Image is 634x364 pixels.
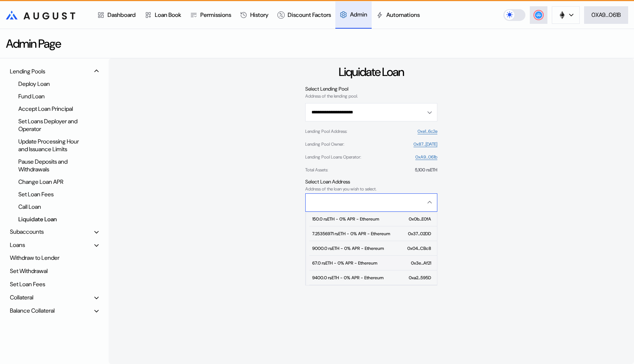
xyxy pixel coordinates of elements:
button: Open menu [305,103,437,121]
div: Fund Loan [15,91,88,101]
div: Address of the lending pool. [305,94,437,99]
div: Set Withdrawal [7,265,101,277]
div: Call Loan [15,202,88,212]
div: Permissions [200,11,231,19]
div: Subaccounts [10,228,44,236]
div: Lending Pools [10,68,45,75]
button: chain logo [552,6,580,24]
div: History [250,11,269,19]
div: Liquidate Loan [339,64,404,80]
div: 0x37...02DD [408,231,431,236]
button: 67.0 rsETH - 0% APR - Ethereum0x3e...Af21 [306,256,437,270]
a: 0xe1...6c2e [418,129,437,134]
a: Automations [372,1,424,29]
div: Automations [386,11,420,19]
a: Discount Factors [273,1,335,29]
div: 0XA9...061B [591,11,621,19]
div: Liquidate Loan [15,214,88,224]
div: Lending Pool Owner : [305,142,344,147]
button: 9000.0 rsETH - 0% APR - Ethereum0x04...CBc8 [306,241,437,256]
a: 0x87...[DATE] [413,142,437,147]
div: Collateral [10,294,33,301]
button: 0XA9...061B [584,6,628,24]
div: Admin [350,11,367,18]
div: 67.0 rsETH - 0% APR - Ethereum [312,261,377,266]
div: 0xa2...595D [409,275,431,280]
div: 5,100 rsETH [415,167,437,172]
div: Withdraw to Lender [7,252,101,263]
div: Set Loans Deployer and Operator [15,116,88,134]
a: History [236,1,273,29]
div: Total Assets : [305,167,328,172]
div: 7.25356971 rsETH - 0% APR - Ethereum [312,231,390,236]
a: Loan Book [140,1,186,29]
div: Set Loan Fees [7,279,101,290]
div: 0x3e...Af21 [411,261,431,266]
a: Permissions [186,1,236,29]
a: Dashboard [93,1,140,29]
div: Select Loan Address [305,178,437,185]
div: Address of the loan you wish to select. [305,186,437,192]
div: 9000.0 rsETH - 0% APR - Ethereum [312,246,384,251]
button: 7.25356971 rsETH - 0% APR - Ethereum0x37...02DD [306,226,437,241]
div: 0x0b...E0fA [409,216,431,222]
div: 150.0 rsETH - 0% APR - Ethereum [312,216,379,222]
div: Lending Pool Address : [305,129,347,134]
a: Admin [335,1,372,29]
div: Balance Collateral [10,307,55,314]
img: chain logo [558,11,566,19]
div: Update Processing Hour and Issuance Limits [15,136,88,154]
a: 0xA9...061b [415,154,437,160]
div: Discount Factors [288,11,331,19]
button: 150.0 rsETH - 0% APR - Ethereum0x0b...E0fA [306,212,437,226]
div: 9400.0 rsETH - 0% APR - Ethereum [312,275,383,280]
div: Change Loan APR [15,177,88,187]
div: Admin Page [6,36,61,51]
button: 9400.0 rsETH - 0% APR - Ethereum0xa2...595D [306,270,437,285]
div: Lending Pool Loans Operator : [305,154,361,160]
div: Loans [10,241,25,249]
div: Accept Loan Principal [15,104,88,114]
div: Dashboard [108,11,136,19]
div: Loan Book [155,11,181,19]
div: Select Lending Pool [305,85,437,92]
div: Set Loan Fees [15,189,88,199]
div: Deploy Loan [15,79,88,89]
div: 0x04...CBc8 [407,246,431,251]
div: Pause Deposits and Withdrawals [15,157,88,174]
button: Close menu [305,193,437,212]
